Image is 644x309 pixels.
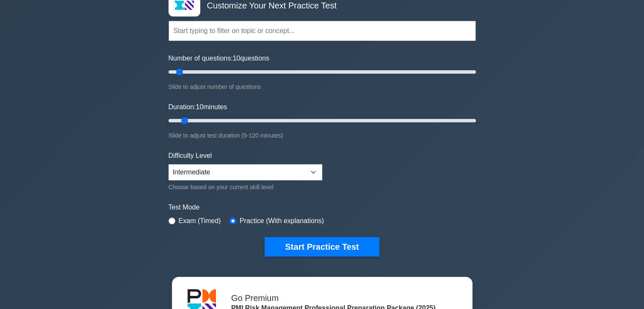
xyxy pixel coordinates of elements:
div: Slide to adjust test duration (5-120 minutes) [169,130,476,141]
div: Choose based on your current skill level [169,182,322,192]
div: Slide to adjust number of questions [169,82,476,92]
input: Start typing to filter on topic or concept... [169,21,476,41]
label: Number of questions: questions [169,53,269,63]
label: Difficulty Level [169,151,212,161]
label: Test Mode [169,202,476,212]
span: 10 [196,103,203,110]
span: 10 [233,55,240,62]
label: Practice (With explanations) [240,216,324,226]
label: Duration: minutes [169,102,227,112]
label: Exam (Timed) [179,216,221,226]
button: Start Practice Test [265,237,379,257]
